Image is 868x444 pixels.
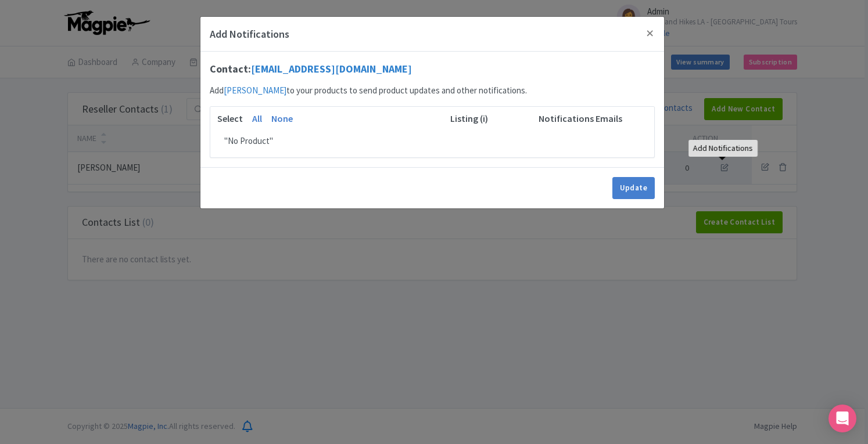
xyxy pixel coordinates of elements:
[210,26,289,42] h4: Add Notifications
[450,113,478,124] span: Listing
[224,135,273,148] span: "No Product"
[688,140,758,157] div: Add Notifications
[480,113,488,124] span: (i)
[271,111,293,125] a: None
[539,113,622,124] span: Notifications Emails
[224,85,286,96] span: [PERSON_NAME]
[210,61,655,77] h4: Contact:
[251,62,412,75] span: [EMAIL_ADDRESS][DOMAIN_NAME]
[217,111,243,125] span: Select
[828,405,856,432] div: Open Intercom Messenger
[252,111,262,125] a: All
[210,84,655,98] div: Add to your products to send product updates and other notifications.
[636,17,664,50] button: Close
[612,177,655,199] button: Update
